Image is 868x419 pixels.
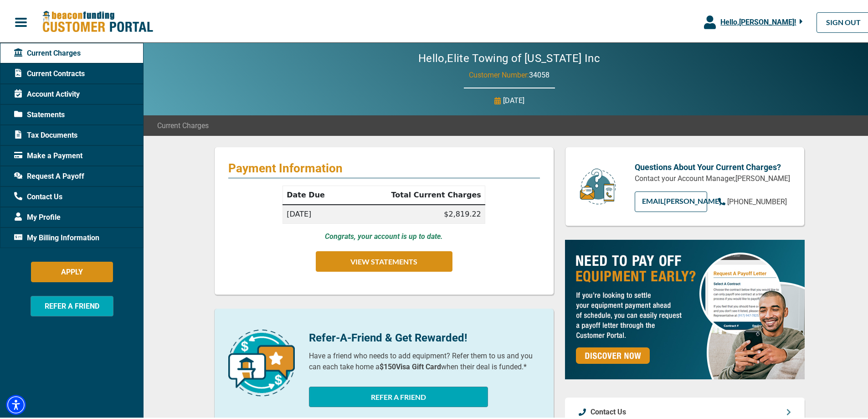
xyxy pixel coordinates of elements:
[718,195,787,206] a: [PHONE_NUMBER]
[316,249,452,270] button: VIEW STATEMENTS
[31,260,113,280] button: APPLY
[309,385,488,405] button: REFER A FRIEND
[309,328,540,344] p: Refer-A-Friend & Get Rewarded!
[157,119,209,129] span: Current Charges
[469,69,529,78] span: Customer Number:
[14,169,84,180] span: Request A Payoff
[503,93,524,104] p: [DATE]
[228,328,295,394] img: refer-a-friend-icon.png
[14,46,81,57] span: Current Charges
[42,9,153,32] img: Beacon Funding Customer Portal Logo
[591,405,626,416] p: Contact Us
[727,196,787,204] span: [PHONE_NUMBER]
[635,171,791,182] p: Contact your Account Manager, [PERSON_NAME]
[14,67,85,78] span: Current Contracts
[577,166,618,204] img: customer-service.png
[6,393,26,413] div: Accessibility Menu
[228,159,540,174] p: Payment Information
[529,69,550,78] span: 34058
[14,231,99,242] span: My Billing Information
[720,16,796,25] span: Hello, [PERSON_NAME] !
[31,294,113,315] button: REFER A FRIEND
[14,210,61,221] span: My Profile
[14,108,65,119] span: Statements
[347,203,485,222] td: $2,819.22
[283,184,348,203] th: Date Due
[14,128,77,139] span: Tax Documents
[380,361,441,369] b: $150 Visa Gift Card
[635,190,707,210] a: EMAIL[PERSON_NAME]
[347,184,485,203] th: Total Current Charges
[325,229,443,240] p: Congrats, your account is up to date.
[14,190,62,201] span: Contact Us
[14,149,82,160] span: Make a Payment
[283,203,348,222] td: [DATE]
[565,238,805,378] img: payoff-ad-px.jpg
[309,349,540,371] p: Have a friend who needs to add equipment? Refer them to us and you can each take home a when thei...
[14,87,80,98] span: Account Activity
[391,50,627,63] h2: Hello, Elite Towing of [US_STATE] Inc
[635,159,791,171] p: Questions About Your Current Charges?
